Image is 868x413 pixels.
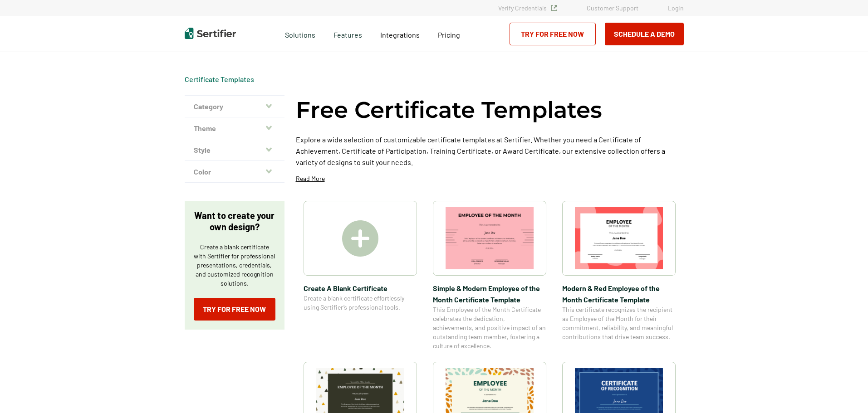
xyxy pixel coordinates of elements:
[342,220,378,257] img: Create A Blank Certificate
[185,96,284,117] button: Category
[194,243,275,288] p: Create a blank certificate with Sertifier for professional presentations, credentials, and custom...
[380,28,420,39] a: Integrations
[185,75,254,83] a: Certificate Templates
[185,75,254,84] div: Breadcrumb
[562,305,676,341] span: This certificate recognizes the recipient as Employee of the Month for their commitment, reliabil...
[433,201,546,350] a: Simple & Modern Employee of the Month Certificate TemplateSimple & Modern Employee of the Month C...
[551,5,557,11] img: Verified
[185,139,284,161] button: Style
[296,174,325,183] p: Read More
[562,201,676,350] a: Modern & Red Employee of the Month Certificate TemplateModern & Red Employee of the Month Certifi...
[510,23,596,45] a: Try for Free Now
[296,134,684,168] p: Explore a wide selection of customizable certificate templates at Sertifier. Whether you need a C...
[668,4,684,12] a: Login
[304,294,417,312] span: Create a blank certificate effortlessly using Sertifier’s professional tools.
[562,282,676,305] span: Modern & Red Employee of the Month Certificate Template
[194,298,275,321] a: Try for Free Now
[446,207,534,269] img: Simple & Modern Employee of the Month Certificate Template
[333,28,362,39] span: Features
[575,207,663,269] img: Modern & Red Employee of the Month Certificate Template
[433,305,546,350] span: This Employee of the Month Certificate celebrates the dedication, achievements, and positive impa...
[185,117,284,139] button: Theme
[194,210,275,233] p: Want to create your own design?
[438,28,460,39] a: Pricing
[438,30,460,39] span: Pricing
[380,30,420,39] span: Integrations
[433,282,546,305] span: Simple & Modern Employee of the Month Certificate Template
[587,4,638,12] a: Customer Support
[304,282,417,294] span: Create A Blank Certificate
[185,161,284,183] button: Color
[296,95,602,125] h1: Free Certificate Templates
[498,4,557,12] a: Verify Credentials
[185,28,236,39] img: Sertifier | Digital Credentialing Platform
[285,28,315,39] span: Solutions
